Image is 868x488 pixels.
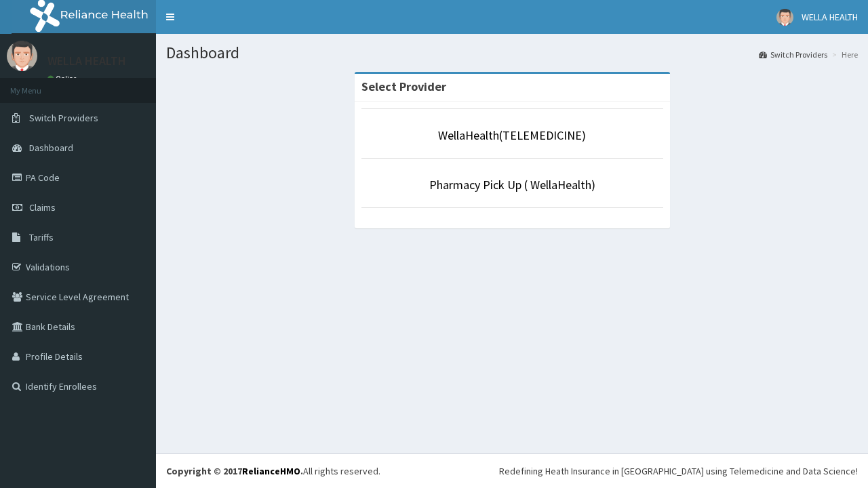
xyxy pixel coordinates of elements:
div: Redefining Heath Insurance in [GEOGRAPHIC_DATA] using Telemedicine and Data Science! [499,464,858,478]
li: Here [829,49,858,60]
p: WELLA HEALTH [47,55,126,67]
strong: Copyright © 2017 . [166,465,303,477]
a: RelianceHMO [242,465,300,477]
span: Claims [29,201,56,213]
a: Pharmacy Pick Up ( WellaHealth) [429,177,595,192]
strong: Select Provider [361,79,446,94]
span: Dashboard [29,142,73,154]
a: Switch Providers [759,49,827,60]
span: Switch Providers [29,112,98,124]
img: User Image [7,41,37,71]
h1: Dashboard [166,44,858,62]
a: Online [47,74,80,83]
span: Tariffs [29,231,54,243]
span: WELLA HEALTH [802,11,858,23]
footer: All rights reserved. [156,453,868,488]
a: WellaHealth(TELEMEDICINE) [438,127,586,143]
img: User Image [776,9,793,26]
